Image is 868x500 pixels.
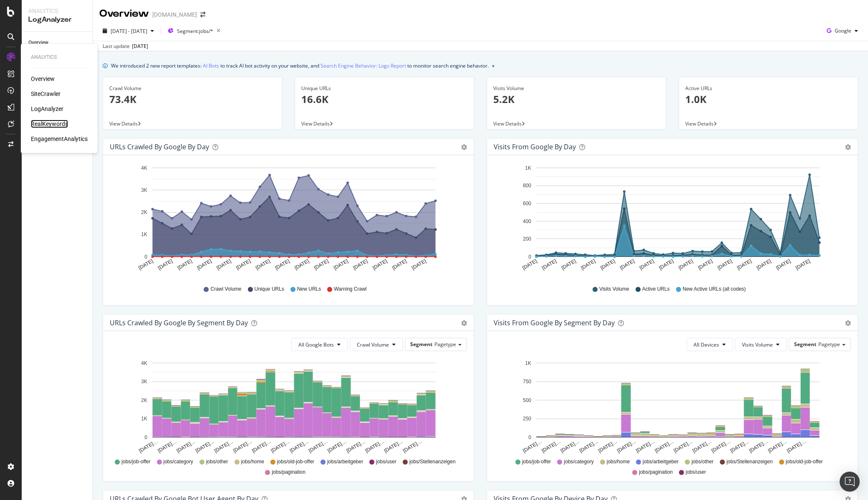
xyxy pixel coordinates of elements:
div: URLs Crawled by Google By Segment By Day [110,319,248,327]
div: SiteCrawler [31,90,61,98]
div: Unique URLs [301,85,467,92]
div: Analytics [31,54,88,61]
span: jobs/arbeitgeber [643,458,679,465]
text: [DATE] [795,258,811,271]
text: 250 [523,416,531,422]
text: [DATE] [371,258,388,271]
text: 3K [141,379,147,384]
text: [DATE] [352,258,369,271]
span: jobs/other [691,458,714,465]
div: gear [461,144,467,150]
button: Crawl Volume [350,338,403,351]
div: LogAnalyzer [28,15,86,25]
text: 1K [141,232,147,238]
text: 1K [525,360,531,366]
span: Unique URLs [255,286,284,293]
a: LogAnalyzer [31,105,63,113]
a: Overview [28,38,86,47]
span: Crawl Volume [210,286,241,293]
div: RealKeywords [31,120,68,128]
div: Overview [28,38,48,47]
div: [DATE] [132,43,148,50]
text: 4K [141,360,147,366]
text: [DATE] [736,258,753,271]
span: jobs/job-offer [522,458,551,465]
div: info banner [103,61,858,70]
div: Crawl Volume [109,85,275,92]
a: AI Bots [203,61,219,70]
text: 0 [528,435,531,440]
text: 400 [523,219,531,224]
text: 0 [528,254,531,260]
text: [DATE] [255,258,271,271]
span: View Details [685,120,714,127]
span: jobs/user [686,469,706,476]
text: [DATE] [293,258,310,271]
text: 600 [523,201,531,206]
text: 500 [523,397,531,403]
text: [DATE] [658,258,675,271]
span: jobs/home [607,458,630,465]
text: [DATE] [411,258,427,271]
span: Crawl Volume [357,341,389,348]
button: Google [823,24,861,38]
span: Warning Crawl [334,286,366,293]
a: EngagementAnalytics [31,135,88,143]
div: Last update [103,43,148,50]
div: gear [845,144,851,150]
button: Visits Volume [735,338,787,351]
svg: A chart. [494,162,848,278]
span: All Devices [694,341,719,348]
text: [DATE] [599,258,616,271]
div: [DOMAIN_NAME] [152,10,197,19]
text: [DATE] [313,258,330,271]
text: [DATE] [137,258,154,271]
div: URLs Crawled by Google by day [110,143,209,151]
span: Google [835,27,851,34]
text: 3K [141,187,147,193]
button: All Devices [686,338,733,351]
span: New URLs [297,286,321,293]
p: 16.6K [301,92,467,106]
p: 5.2K [493,92,659,106]
svg: A chart. [494,358,848,455]
text: 200 [523,236,531,242]
span: jobs/job-offer [121,458,150,465]
text: [DATE] [521,258,538,271]
div: Visits from Google by day [494,143,576,151]
div: gear [461,320,467,326]
text: [DATE] [619,258,636,271]
text: 750 [523,379,531,384]
div: Overview [99,7,149,21]
a: Overview [31,75,55,83]
text: 2K [141,209,147,215]
text: 0 [144,254,147,260]
span: jobs/old-job-offer [277,458,314,465]
span: jobs/arbeitgeber [327,458,363,465]
span: jobs/user [376,458,396,465]
text: [DATE] [541,258,558,271]
span: jobs/category [164,458,193,465]
span: View Details [301,120,330,127]
span: Pagetype [818,341,840,348]
text: [DATE] [580,258,597,271]
text: [DATE] [177,258,193,271]
text: [DATE] [560,258,577,271]
div: Analytics [28,7,86,15]
text: [DATE] [638,258,655,271]
text: 4K [141,165,147,171]
button: close banner [490,60,497,72]
div: A chart. [110,358,464,455]
text: [DATE] [274,258,291,271]
span: View Details [493,120,522,127]
span: jobs/other [206,458,228,465]
button: [DATE] - [DATE] [99,24,157,38]
span: New Active URLs (all codes) [683,286,746,293]
span: jobs/category [564,458,593,465]
text: 800 [523,183,531,189]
